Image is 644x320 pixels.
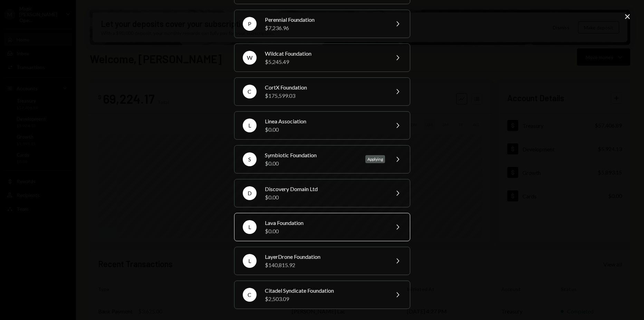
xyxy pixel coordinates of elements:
div: D [243,186,257,200]
div: Symbiotic Foundation [265,151,357,159]
div: Linea Association [265,117,385,125]
div: $5,245.49 [265,58,385,66]
button: WWildcat Foundation$5,245.49 [234,44,410,72]
div: $0.00 [265,227,385,235]
div: $7,236.96 [265,24,385,32]
div: C [243,85,257,98]
div: LayerDrone Foundation [265,253,385,261]
div: L [243,119,257,132]
div: $0.00 [265,193,385,201]
div: $140,815.92 [265,261,385,269]
div: P [243,17,257,31]
div: S [243,152,257,166]
button: LLava Foundation$0.00 [234,213,410,241]
button: LLinea Association$0.00 [234,111,410,140]
div: L [243,254,257,268]
div: Applying [365,155,385,163]
div: CortX Foundation [265,83,385,92]
div: Wildcat Foundation [265,49,385,58]
div: $0.00 [265,159,357,168]
button: PPerennial Foundation$7,236.96 [234,10,410,38]
button: SSymbiotic Foundation$0.00Applying [234,145,410,173]
div: $175,599.03 [265,92,385,100]
div: C [243,288,257,302]
div: L [243,220,257,234]
div: $0.00 [265,125,385,134]
button: CCortX Foundation$175,599.03 [234,77,410,106]
div: Lava Foundation [265,219,385,227]
div: Perennial Foundation [265,16,385,24]
div: $2,503.09 [265,295,385,303]
div: Discovery Domain Ltd [265,185,385,193]
button: LLayerDrone Foundation$140,815.92 [234,247,410,275]
button: CCitadel Syndicate Foundation$2,503.09 [234,281,410,309]
button: DDiscovery Domain Ltd$0.00 [234,179,410,207]
div: W [243,51,257,65]
div: Citadel Syndicate Foundation [265,286,385,295]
